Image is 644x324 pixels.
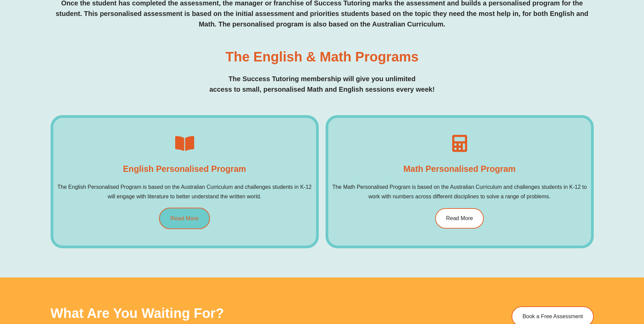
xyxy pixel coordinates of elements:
iframe: Chat Widget [531,247,644,324]
a: Read More [159,208,210,229]
h4: Math Personalised Program [403,162,516,176]
h3: What are you waiting for? [51,306,480,320]
h3: The English & Math Programs [225,50,419,64]
h4: English Personalised Program [123,162,246,176]
p: The Math Personalised Program is based on the Australian Curriculum and challenges students in K-... [328,182,591,201]
span: Read More [446,216,473,221]
span: Book a Free Assessment [522,314,583,319]
p: The Success Tutoring membership will give you unlimited access to small, personalised Math and En... [51,74,594,95]
a: Read More [435,208,484,229]
span: Read More [170,216,199,221]
p: The English Personalised Program is based on the Australian Curriculum and challenges students in... [53,182,316,201]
